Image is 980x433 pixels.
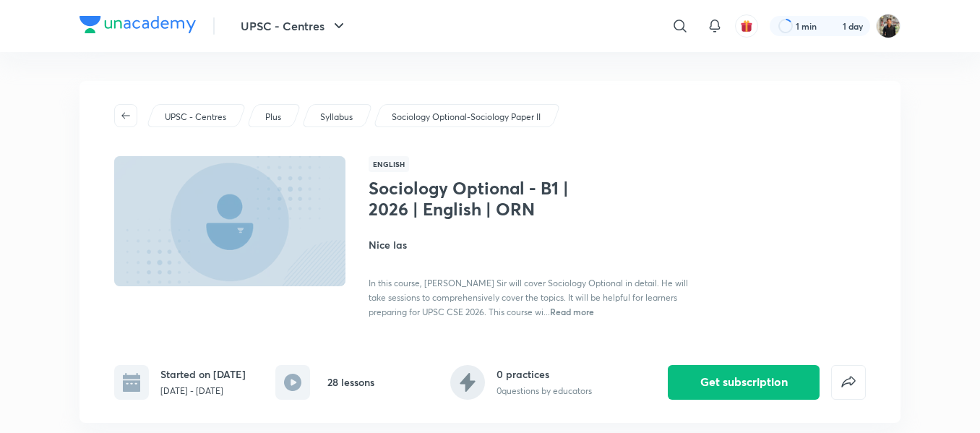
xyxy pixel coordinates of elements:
[112,155,348,288] img: Thumbnail
[318,111,356,124] a: Syllabus
[369,278,688,317] span: In this course, [PERSON_NAME] Sir will cover Sociology Optional in detail. He will take sessions ...
[369,156,409,172] span: English
[232,12,356,40] button: UPSC - Centres
[327,374,374,390] h6: 28 lessons
[160,385,246,398] p: [DATE] - [DATE]
[265,111,281,124] p: Plus
[79,16,196,37] a: Company Logo
[369,237,692,252] h4: Nice Ias
[369,178,605,220] h1: Sociology Optional - B1 | 2026 | English | ORN
[740,20,753,33] img: avatar
[263,111,284,124] a: Plus
[392,111,541,124] p: Sociology Optional-Sociology Paper II
[831,365,866,400] button: false
[735,14,758,38] button: avatar
[79,16,196,33] img: Company Logo
[165,111,226,124] p: UPSC - Centres
[390,111,543,124] a: Sociology Optional-Sociology Paper II
[550,306,594,317] span: Read more
[876,14,901,38] img: Yudhishthir
[825,19,840,33] img: streak
[497,385,592,398] p: 0 questions by educators
[320,111,353,124] p: Syllabus
[497,366,592,382] h6: 0 practices
[163,111,229,124] a: UPSC - Centres
[160,366,246,382] h6: Started on [DATE]
[668,365,820,400] button: Get subscription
